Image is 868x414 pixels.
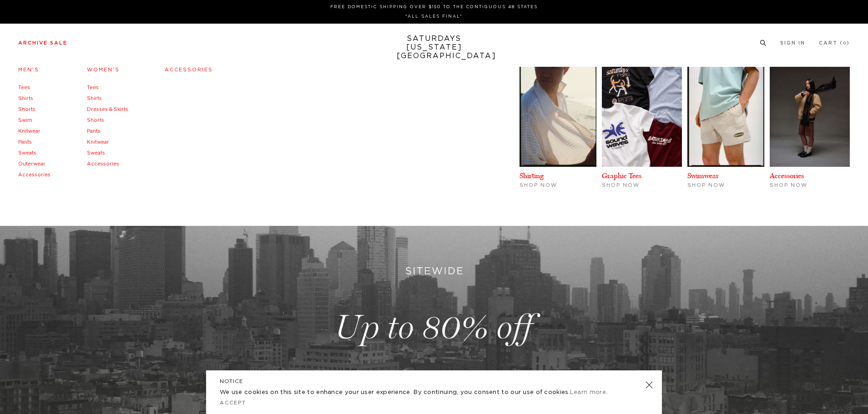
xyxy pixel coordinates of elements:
[780,40,805,45] a: Sign In
[18,118,32,123] a: Swim
[87,150,105,155] a: Sweats
[18,161,45,166] a: Outerwear
[22,4,846,10] p: FREE DOMESTIC SHIPPING OVER $150 TO THE CONTIGUOUS 48 STATES
[819,40,850,45] a: Cart (0)
[87,85,99,90] a: Tees
[18,85,30,90] a: Tees
[18,107,35,112] a: Shorts
[87,161,119,166] a: Accessories
[18,40,67,45] a: Archive Sale
[165,67,213,72] a: Accessories
[220,388,616,397] p: We use cookies on this site to enhance your user experience. By continuing, you consent to our us...
[18,129,40,134] a: Knitwear
[87,129,101,134] a: Pants
[18,67,39,72] a: Men's
[87,96,102,101] a: Shirts
[87,140,109,145] a: Knitwear
[87,118,104,123] a: Shorts
[18,172,50,177] a: Accessories
[22,13,846,20] p: *ALL SALES FINAL*
[687,171,719,180] a: Swimwear
[843,41,847,45] small: 0
[220,400,246,405] a: Accept
[520,171,544,180] a: Shirting
[87,107,128,112] a: Dresses & Skirts
[87,67,120,72] a: Women's
[570,389,606,395] a: Learn more
[397,35,472,60] a: SATURDAYS[US_STATE][GEOGRAPHIC_DATA]
[770,171,804,180] a: Accessories
[602,171,641,180] a: Graphic Tees
[18,140,32,145] a: Pants
[220,377,648,385] h5: NOTICE
[18,96,33,101] a: Shirts
[18,150,36,155] a: Sweats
